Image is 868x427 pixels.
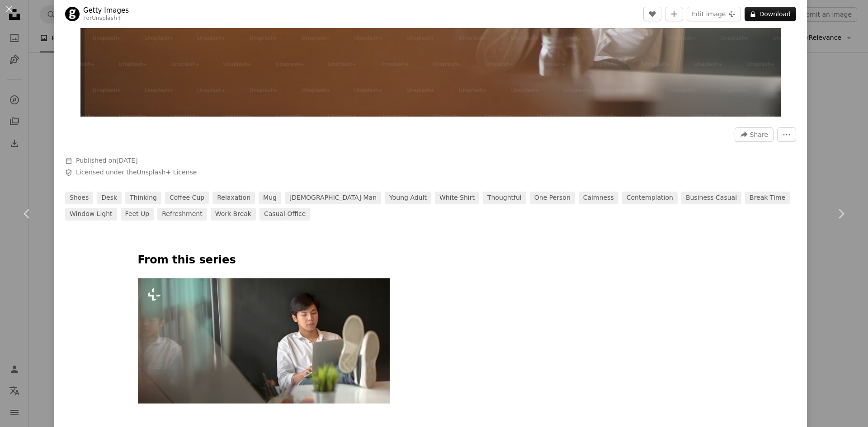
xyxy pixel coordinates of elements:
div: For [83,15,129,22]
a: Unsplash+ [92,15,122,21]
a: work break [211,208,256,221]
a: thoughtful [483,192,526,204]
a: feet up [121,208,154,221]
span: Share [750,128,768,141]
span: Licensed under the [76,168,197,177]
p: From this series [138,253,724,267]
span: Published on [76,157,138,164]
img: Young male freelancer put his feet on the table while working on a laptop computer in trendy work... [138,278,390,404]
a: calmness [579,192,618,204]
a: business casual [681,192,741,204]
a: contemplation [622,192,678,204]
a: Young male freelancer put his feet on the table while working on a laptop computer in trendy work... [138,337,390,345]
a: shoes [65,192,93,204]
button: Share this image [735,127,774,142]
a: relaxation [212,192,255,204]
a: Next [814,170,868,257]
button: Download [745,7,796,21]
button: Add to Collection [665,7,683,21]
img: Go to Getty Images's profile [65,7,80,21]
a: mug [259,192,281,204]
a: window light [65,208,117,221]
a: refreshment [157,208,207,221]
a: Unsplash+ License [137,169,197,176]
a: thinking [125,192,161,204]
a: desk [97,192,122,204]
a: white shirt [435,192,479,204]
a: break time [745,192,790,204]
a: [DEMOGRAPHIC_DATA] man [285,192,381,204]
button: Like [643,7,661,21]
a: coffee cup [165,192,209,204]
a: one person [530,192,575,204]
a: Getty Images [83,6,129,15]
button: Edit image [687,7,741,21]
button: More Actions [777,127,796,142]
a: casual office [259,208,310,221]
a: young adult [385,192,431,204]
time: August 24, 2022 at 8:43:07 PM CDT [116,157,137,164]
